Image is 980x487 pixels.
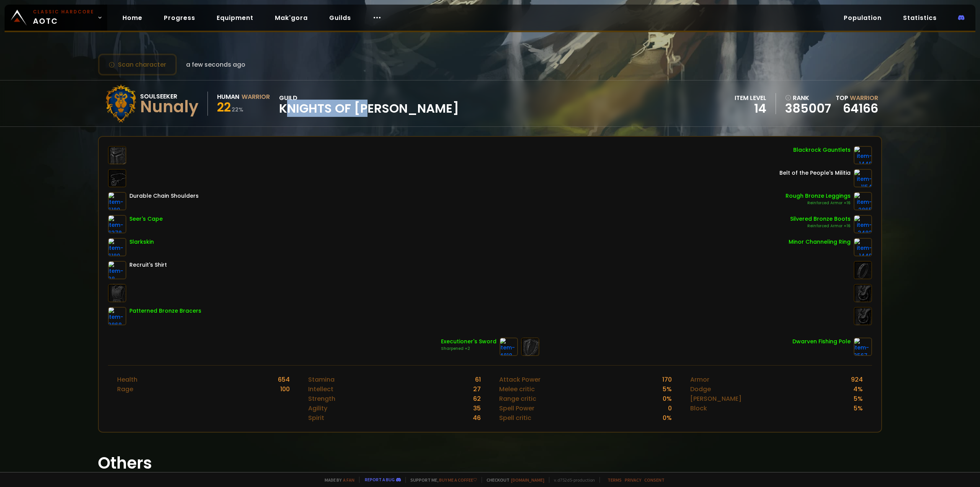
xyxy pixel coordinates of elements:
[129,261,167,269] div: Recruit's Shirt
[108,238,126,256] img: item-6180
[441,346,497,352] div: Sharpened +2
[108,307,126,325] img: item-2868
[117,384,133,394] div: Rage
[308,394,335,403] div: Strength
[140,92,198,101] div: Soulseeker
[33,8,94,15] small: Classic Hardcore
[116,10,149,26] a: Home
[843,100,878,117] a: 64166
[439,477,477,483] a: Buy me a coffee
[854,169,872,187] img: item-1154
[690,384,711,394] div: Dodge
[786,192,851,200] div: Rough Bronze Leggings
[129,192,199,200] div: Durable Chain Shoulders
[662,375,672,384] div: 170
[853,384,863,394] div: 4 %
[663,413,672,423] div: 0 %
[499,403,534,413] div: Spell Power
[854,338,872,356] img: item-3567
[690,403,707,413] div: Block
[129,307,201,315] div: Patterned Bronze Bracers
[499,384,535,394] div: Melee critic
[117,375,137,384] div: Health
[785,93,831,103] div: rank
[140,101,198,113] div: Nunaly
[129,215,163,223] div: Seer's Cape
[211,10,260,26] a: Equipment
[129,238,154,246] div: Slarkskin
[279,103,459,114] span: Knights of [PERSON_NAME]
[279,93,459,114] div: guild
[232,106,243,113] small: 22 %
[98,54,177,75] button: Scan character
[854,215,872,233] img: item-3482
[320,477,354,483] span: Made by
[854,192,872,210] img: item-2865
[108,192,126,210] img: item-6189
[786,200,851,206] div: Reinforced Armor +16
[108,215,126,233] img: item-6378
[789,238,851,246] div: Minor Channeling Ring
[897,10,943,26] a: Statistics
[473,403,481,413] div: 35
[473,394,481,403] div: 62
[217,98,231,116] span: 22
[280,384,290,394] div: 100
[405,477,477,483] span: Support me,
[779,169,851,177] div: Belt of the People's Militia
[836,93,878,103] div: Top
[441,338,497,346] div: Executioner's Sword
[500,338,518,356] img: item-4818
[690,394,742,403] div: [PERSON_NAME]
[854,403,863,413] div: 5 %
[186,60,245,69] span: a few seconds ago
[308,403,327,413] div: Agility
[790,223,851,229] div: Reinforced Armor +16
[608,477,622,483] a: Terms
[792,338,851,346] div: Dwarven Fishing Pole
[365,477,395,482] a: Report a bug
[790,215,851,223] div: Silvered Bronze Boots
[735,103,766,114] div: 14
[217,92,239,102] div: Human
[308,413,324,423] div: Spirit
[785,103,831,114] a: 385007
[735,93,766,103] div: item level
[308,375,335,384] div: Stamina
[663,394,672,403] div: 0 %
[511,477,544,483] a: [DOMAIN_NAME]
[343,477,354,483] a: a fan
[482,477,544,483] span: Checkout
[33,8,94,27] span: AOTC
[98,451,882,475] h1: Others
[499,394,536,403] div: Range critic
[549,477,595,483] span: v. d752d5 - production
[269,10,314,26] a: Mak'gora
[850,93,878,102] span: Warrior
[663,384,672,394] div: 5 %
[473,384,481,394] div: 27
[854,394,863,403] div: 5 %
[242,92,270,102] div: Warrior
[5,5,107,31] a: Classic HardcoreAOTC
[854,238,872,256] img: item-1449
[278,375,290,384] div: 654
[793,146,851,154] div: Blackrock Gauntlets
[499,375,541,384] div: Attack Power
[690,375,709,384] div: Armor
[838,10,888,26] a: Population
[625,477,641,483] a: Privacy
[854,146,872,164] img: item-1448
[108,261,126,279] img: item-38
[475,375,481,384] div: 61
[323,10,357,26] a: Guilds
[668,403,672,413] div: 0
[644,477,665,483] a: Consent
[473,413,481,423] div: 46
[308,384,333,394] div: Intellect
[851,375,863,384] div: 924
[499,413,531,423] div: Spell critic
[158,10,201,26] a: Progress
